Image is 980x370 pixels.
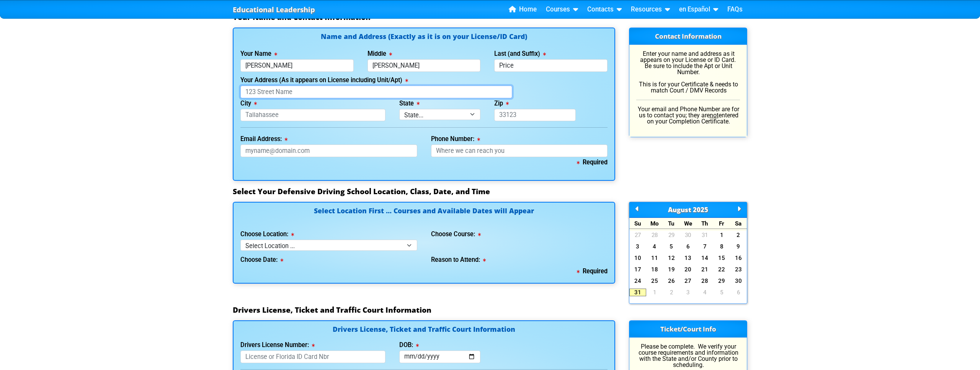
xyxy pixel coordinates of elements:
[240,33,608,40] h4: Name and Address (Exactly as it is on your License/ID Card)
[646,254,663,262] a: 11
[680,218,697,229] div: We
[240,208,608,223] h4: Select Location First ... Courses and Available Dates will Appear
[367,59,481,72] input: Middle Name
[668,205,691,214] span: August
[730,277,747,285] a: 30
[713,277,730,285] a: 29
[240,109,385,122] input: Tallahassee
[506,4,540,15] a: Home
[680,254,697,262] a: 13
[240,77,408,83] label: Your Address (As it appears on License including Unit/Apt)
[713,231,730,239] a: 1
[663,243,680,250] a: 5
[399,351,481,363] input: mm/dd/yyyy
[680,289,697,296] a: 3
[680,266,697,273] a: 20
[584,4,625,15] a: Contacts
[240,136,287,142] label: Email Address:
[494,51,546,57] label: Last (and Suffix)
[730,289,747,296] a: 6
[577,159,608,166] b: Required
[713,218,730,229] div: Fr
[663,289,680,296] a: 2
[713,243,730,250] a: 8
[724,4,746,15] a: FAQs
[636,106,740,125] p: Your email and Phone Number are for us to contact you; they are entered on your Completion Certif...
[629,289,646,296] a: 31
[663,254,680,262] a: 12
[399,342,419,348] label: DOB:
[629,243,646,250] a: 3
[713,266,730,273] a: 22
[629,28,747,45] h3: Contact Information
[663,218,680,229] div: Tu
[693,205,708,214] span: 2025
[240,326,608,334] h4: Drivers License, Ticket and Traffic Court Information
[431,231,481,237] label: Choose Course:
[629,277,646,285] a: 24
[628,4,673,15] a: Resources
[240,144,417,157] input: myname@domain.com
[730,231,747,239] a: 2
[399,101,420,107] label: State
[646,243,663,250] a: 4
[680,243,697,250] a: 6
[730,254,747,262] a: 16
[240,231,294,237] label: Choose Location:
[696,266,713,273] a: 21
[543,4,581,15] a: Courses
[577,268,608,275] b: Required
[663,266,680,273] a: 19
[240,257,283,263] label: Choose Date:
[646,277,663,285] a: 25
[240,86,512,98] input: 123 Street Name
[233,13,747,22] h3: Your Name and Contact Information
[730,243,747,250] a: 9
[710,112,719,119] u: not
[696,289,713,296] a: 4
[680,277,697,285] a: 27
[431,144,608,157] input: Where we can reach you
[494,59,608,72] input: Last Name
[629,321,747,338] h3: Ticket/Court Info
[240,101,257,107] label: City
[663,231,680,239] a: 29
[696,277,713,285] a: 28
[240,59,354,72] input: First Name
[240,351,385,363] input: License or Florida ID Card Nbr
[629,254,646,262] a: 10
[696,254,713,262] a: 14
[713,254,730,262] a: 15
[696,243,713,250] a: 7
[646,231,663,239] a: 28
[629,218,646,229] div: Su
[233,3,315,16] a: Educational Leadership
[240,51,277,57] label: Your Name
[696,218,713,229] div: Th
[233,305,747,315] h3: Drivers License, Ticket and Traffic Court Information
[730,266,747,273] a: 23
[431,136,480,142] label: Phone Number:
[713,289,730,296] a: 5
[431,257,486,263] label: Reason to Attend:
[646,266,663,273] a: 18
[646,289,663,296] a: 1
[696,231,713,239] a: 31
[494,101,509,107] label: Zip
[233,187,747,196] h3: Select Your Defensive Driving School Location, Class, Date, and Time
[367,51,392,57] label: Middle
[636,51,740,94] p: Enter your name and address as it appears on your License or ID Card. Be sure to include the Apt ...
[676,4,721,15] a: en Español
[629,266,646,273] a: 17
[494,109,576,122] input: 33123
[730,218,747,229] div: Sa
[240,342,315,348] label: Drivers License Number:
[629,231,646,239] a: 27
[663,277,680,285] a: 26
[680,231,697,239] a: 30
[646,218,663,229] div: Mo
